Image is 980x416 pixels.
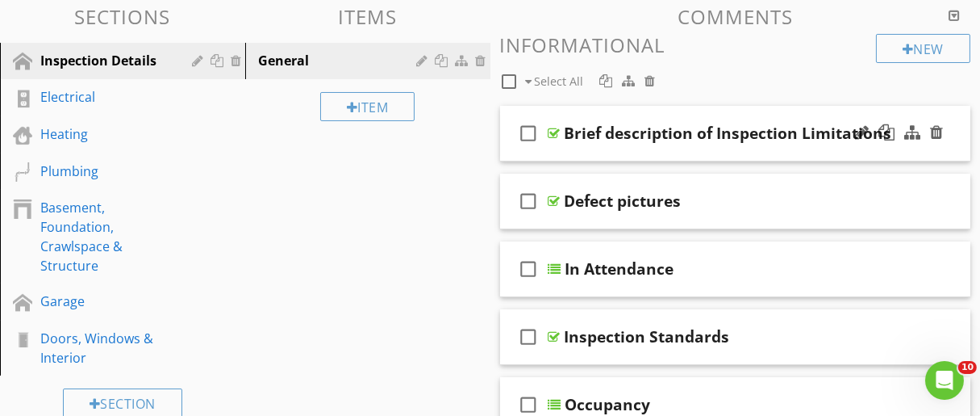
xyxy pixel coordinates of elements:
div: Defect pictures [565,191,682,211]
i: check_box_outline_blank [516,250,542,288]
div: Garage [40,292,169,311]
div: Inspection Details [40,51,169,70]
div: Occupancy [565,395,651,414]
h3: Comments [500,6,971,27]
div: Inspection Standards [565,327,730,347]
div: Basement, Foundation, Crawlspace & Structure [40,198,169,275]
div: Doors, Windows & Interior [40,329,169,368]
div: Electrical [40,87,169,107]
span: 10 [958,361,977,374]
div: Heating [40,124,169,144]
div: Item [320,92,415,121]
i: check_box_outline_blank [516,114,542,153]
div: Brief description of Inspection Limitations [565,124,892,143]
div: General [258,51,422,70]
div: New [876,34,970,63]
span: Select All [534,74,583,89]
h3: Informational [500,34,971,56]
div: Plumbing [40,162,169,181]
i: check_box_outline_blank [516,317,542,356]
div: In Attendance [565,259,674,279]
i: check_box_outline_blank [516,182,542,221]
iframe: Intercom live chat [925,361,964,400]
h3: Items [245,6,490,27]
